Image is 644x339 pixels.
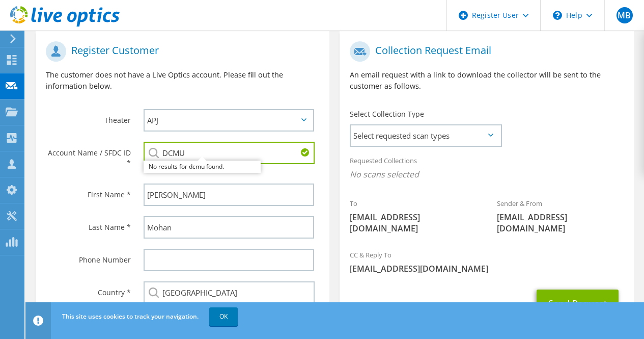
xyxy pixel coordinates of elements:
h1: Collection Request Email [350,41,618,62]
h1: Register Customer [46,41,314,62]
div: Requested Collections [340,150,633,188]
span: MB [617,7,633,23]
span: [EMAIL_ADDRESS][DOMAIN_NAME] [497,212,624,234]
span: [EMAIL_ADDRESS][DOMAIN_NAME] [350,212,477,234]
label: Country * [46,281,131,298]
label: First Name * [46,184,131,200]
svg: \n [553,11,562,20]
span: No scans selected [350,169,623,180]
span: This site uses cookies to track your navigation. [62,312,199,321]
label: Phone Number [46,249,131,265]
span: [EMAIL_ADDRESS][DOMAIN_NAME] [350,263,623,274]
p: The customer does not have a Live Optics account. Please fill out the information below. [46,69,319,92]
button: Send Request [537,290,619,317]
span: Select requested scan types [351,125,500,146]
label: Select Collection Type [350,109,424,119]
div: To [340,193,487,239]
p: An email request with a link to download the collector will be sent to the customer as follows. [350,69,623,92]
label: Last Name * [46,216,131,232]
a: OK [209,307,238,326]
div: CC & Reply To [340,244,633,279]
div: No results for dcmu found. [144,161,261,173]
label: Account Name / SFDC ID * [46,142,131,168]
div: Sender & From [487,193,634,239]
label: Theater [46,109,131,125]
